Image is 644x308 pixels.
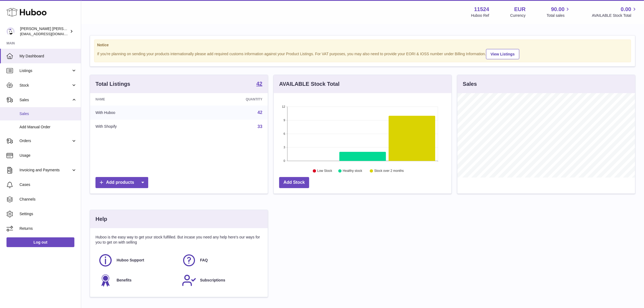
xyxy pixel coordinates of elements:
[19,197,77,202] span: Channels
[19,97,71,103] span: Sales
[90,93,186,106] th: Name
[256,81,262,86] strong: 42
[283,159,285,162] text: 0
[471,13,489,18] div: Huboo Ref
[279,80,339,88] h3: AVAILABLE Stock Total
[186,93,268,106] th: Quantity
[98,253,176,268] a: Huboo Support
[551,6,564,13] span: 90.00
[90,106,186,120] td: With Huboo
[117,278,131,283] span: Benefits
[621,6,631,13] span: 0.00
[95,215,107,223] h3: Help
[19,226,77,231] span: Returns
[20,32,80,36] span: [EMAIL_ADDRESS][DOMAIN_NAME]
[97,42,628,48] strong: Notice
[97,48,628,59] div: If you're planning on sending your products internationally please add required customs informati...
[514,6,526,13] strong: EUR
[182,253,260,268] a: FAQ
[257,124,262,129] a: 33
[279,177,309,188] a: Add Stock
[283,146,285,149] text: 3
[317,169,332,173] text: Low Stock
[592,6,638,18] a: 0.00 AVAILABLE Stock Total
[19,168,71,173] span: Invoicing and Payments
[283,119,285,122] text: 9
[592,13,638,18] span: AVAILABLE Stock Total
[463,80,477,88] h3: Sales
[117,258,144,263] span: Huboo Support
[19,54,77,59] span: My Dashboard
[343,169,362,173] text: Healthy stock
[20,26,69,37] div: [PERSON_NAME] [PERSON_NAME]
[19,211,77,217] span: Settings
[98,273,176,288] a: Benefits
[19,111,77,116] span: Sales
[19,124,77,130] span: Add Manual Order
[19,68,71,73] span: Listings
[282,105,285,108] text: 12
[19,153,77,158] span: Usage
[474,6,489,13] strong: 11524
[283,132,285,135] text: 6
[90,120,186,134] td: With Shopify
[547,13,571,18] span: Total sales
[95,177,148,188] a: Add products
[6,27,15,35] img: internalAdmin-11524@internal.huboo.com
[95,235,262,245] p: Huboo is the easy way to get your stock fulfilled. But incase you need any help here's our ways f...
[19,182,77,187] span: Cases
[510,13,526,18] div: Currency
[19,138,71,143] span: Orders
[547,6,571,18] a: 90.00 Total sales
[95,80,130,88] h3: Total Listings
[486,49,519,59] a: View Listings
[257,110,262,115] a: 42
[6,237,74,247] a: Log out
[19,83,71,88] span: Stock
[200,278,225,283] span: Subscriptions
[374,169,404,173] text: Stock over 2 months
[200,258,208,263] span: FAQ
[182,273,260,288] a: Subscriptions
[256,81,262,87] a: 42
